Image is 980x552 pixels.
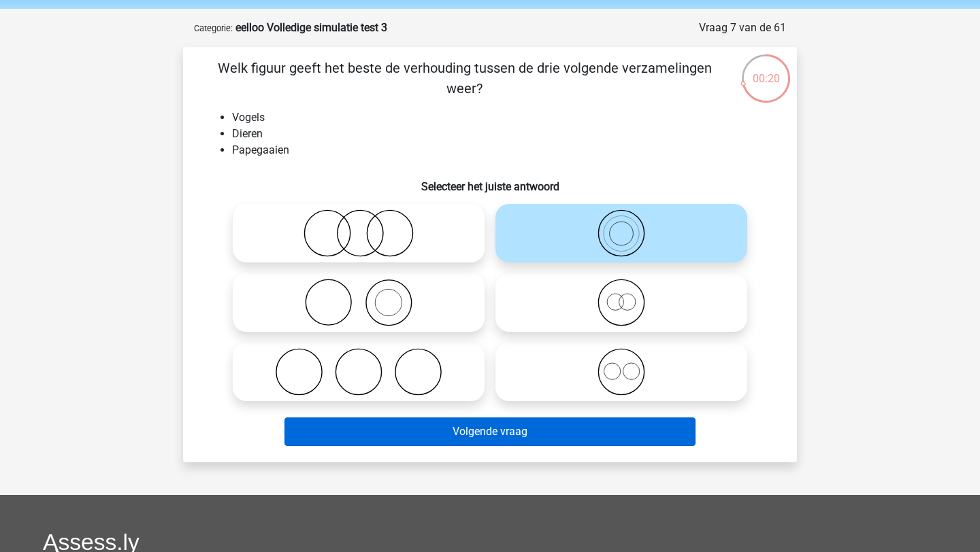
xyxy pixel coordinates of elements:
li: Dieren [232,126,775,142]
button: Volgende vraag [284,417,696,446]
li: Papegaaien [232,142,775,158]
p: Welk figuur geeft het beste de verhouding tussen de drie volgende verzamelingen weer? [205,58,724,99]
li: Vogels [232,109,775,126]
h6: Selecteer het juiste antwoord [205,169,775,193]
small: Categorie: [194,23,233,33]
div: 00:20 [740,53,791,87]
div: Vraag 7 van de 61 [699,20,786,36]
strong: eelloo Volledige simulatie test 3 [235,21,387,34]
